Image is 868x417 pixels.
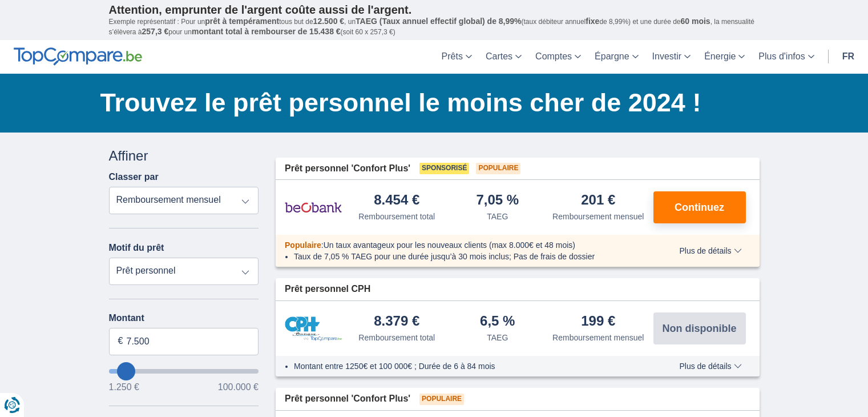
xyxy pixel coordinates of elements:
[586,17,599,26] span: fixe
[285,162,410,175] span: Prêt personnel 'Confort Plus'
[109,313,259,323] label: Montant
[118,335,123,348] span: €
[552,211,644,222] div: Remboursement mensuel
[528,40,588,74] a: Comptes
[435,40,479,74] a: Prêts
[476,193,519,209] div: 7,05 %
[581,314,615,330] div: 199 €
[285,193,342,222] img: pret personnel Beobank
[671,246,750,255] button: Plus de détails
[487,211,508,222] div: TAEG
[276,239,655,251] div: :
[588,40,645,74] a: Épargne
[374,193,419,209] div: 8.454 €
[675,202,724,212] span: Continuez
[313,17,345,26] span: 12.500 €
[109,146,259,166] div: Affiner
[752,40,821,74] a: Plus d'infos
[419,163,469,174] span: Sponsorisé
[679,247,741,255] span: Plus de détails
[358,211,435,222] div: Remboursement total
[109,3,760,17] p: Attention, emprunter de l'argent coûte aussi de l'argent.
[663,323,737,334] span: Non disponible
[14,47,142,66] img: TopCompare
[679,362,741,370] span: Plus de détails
[697,40,752,74] a: Énergie
[285,283,370,296] span: Prêt personnel CPH
[294,360,646,372] li: Montant entre 1250€ et 100 000€ ; Durée de 6 à 84 mois
[356,17,521,26] span: TAEG (Taux annuel effectif global) de 8,99%
[285,316,342,341] img: pret personnel CPH Banque
[100,85,760,121] h1: Trouvez le prêt personnel le moins cher de 2024 !
[109,383,139,392] span: 1.250 €
[324,240,575,250] span: Un taux avantageux pour les nouveaux clients (max 8.000€ et 48 mois)
[645,40,698,74] a: Investir
[476,163,520,174] span: Populaire
[374,314,419,330] div: 8.379 €
[419,394,464,405] span: Populaire
[192,27,341,36] span: montant total à rembourser de 15.438 €
[109,172,159,182] label: Classer par
[285,240,321,250] span: Populaire
[671,362,750,371] button: Plus de détails
[285,392,410,406] span: Prêt personnel 'Confort Plus'
[294,251,646,262] li: Taux de 7,05 % TAEG pour une durée jusqu’à 30 mois inclus; Pas de frais de dossier
[681,17,710,26] span: 60 mois
[581,193,615,209] div: 201 €
[479,40,528,74] a: Cartes
[358,332,435,343] div: Remboursement total
[653,312,746,344] button: Non disponible
[109,243,164,253] label: Motif du prêt
[218,383,259,392] span: 100.000 €
[142,27,169,36] span: 257,3 €
[109,369,259,374] input: wantToBorrow
[552,332,644,343] div: Remboursement mensuel
[480,314,515,330] div: 6,5 %
[835,40,861,74] a: fr
[653,191,746,223] button: Continuez
[487,332,508,343] div: TAEG
[205,17,279,26] span: prêt à tempérament
[109,17,760,37] p: Exemple représentatif : Pour un tous but de , un (taux débiteur annuel de 8,99%) et une durée de ...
